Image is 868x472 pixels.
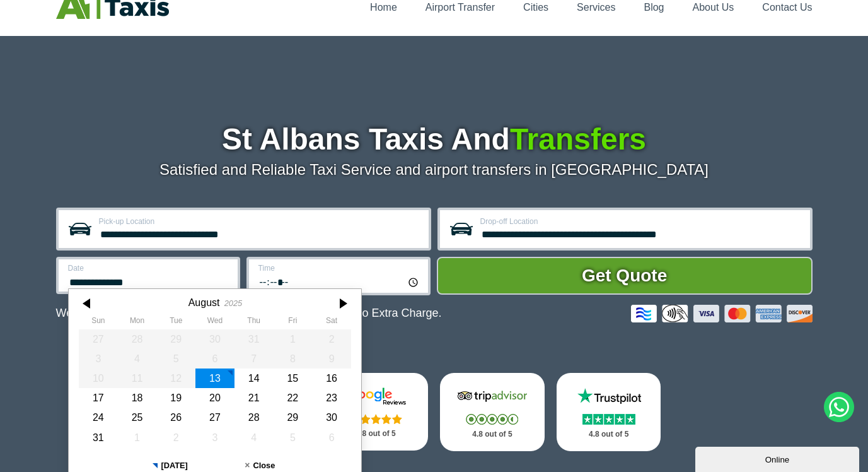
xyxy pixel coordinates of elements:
[56,161,813,179] p: Satisfied and Reliable Taxi Service and airport transfers in [GEOGRAPHIC_DATA]
[370,2,397,13] a: Home
[99,218,421,225] label: Pick-up Location
[117,388,156,408] div: 18 August 2025
[350,414,402,424] img: Stars
[195,428,234,447] div: 03 September 2025
[273,388,312,408] div: 22 August 2025
[234,329,273,349] div: 31 July 2025
[273,408,312,427] div: 29 August 2025
[234,369,273,388] div: 14 August 2025
[631,305,813,322] img: Credit And Debit Cards
[577,2,615,13] a: Services
[188,297,219,309] div: August
[454,427,531,442] p: 4.8 out of 5
[557,373,661,451] a: Trustpilot Stars 4.8 out of 5
[437,257,813,295] button: Get Quote
[480,218,802,225] label: Drop-off Location
[79,349,118,369] div: 03 August 2025
[234,349,273,369] div: 07 August 2025
[117,329,156,349] div: 28 July 2025
[156,428,195,447] div: 02 September 2025
[195,408,234,427] div: 27 August 2025
[56,307,442,320] p: We Now Accept Card & Contactless Payment In
[79,388,118,408] div: 17 August 2025
[312,408,351,427] div: 30 August 2025
[117,408,156,427] div: 25 August 2025
[117,428,156,447] div: 01 September 2025
[338,387,414,406] img: Google
[510,122,646,156] span: Transfers
[762,2,812,13] a: Contact Us
[312,388,351,408] div: 23 August 2025
[273,428,312,447] div: 05 September 2025
[312,329,351,349] div: 02 August 2025
[195,388,234,408] div: 20 August 2025
[117,349,156,369] div: 04 August 2025
[79,408,118,427] div: 24 August 2025
[582,414,635,425] img: Stars
[79,316,118,329] th: Sunday
[273,349,312,369] div: 08 August 2025
[156,408,195,427] div: 26 August 2025
[337,426,414,442] p: 4.8 out of 5
[570,427,647,442] p: 4.8 out of 5
[156,369,195,388] div: 12 August 2025
[68,264,230,272] label: Date
[466,414,518,425] img: Stars
[79,428,118,447] div: 31 August 2025
[312,428,351,447] div: 06 September 2025
[523,2,548,13] a: Cities
[693,2,734,13] a: About Us
[234,408,273,427] div: 28 August 2025
[156,388,195,408] div: 19 August 2025
[117,316,156,329] th: Monday
[258,264,420,272] label: Time
[195,316,234,329] th: Wednesday
[312,316,351,329] th: Saturday
[273,369,312,388] div: 15 August 2025
[195,369,234,388] div: 13 August 2025
[273,329,312,349] div: 01 August 2025
[695,444,862,472] iframe: chat widget
[117,369,156,388] div: 11 August 2025
[273,316,312,329] th: Friday
[234,388,273,408] div: 21 August 2025
[79,329,118,349] div: 27 July 2025
[156,316,195,329] th: Tuesday
[195,329,234,349] div: 30 July 2025
[323,373,428,451] a: Google Stars 4.8 out of 5
[234,316,273,329] th: Thursday
[224,298,241,308] div: 2025
[644,2,664,13] a: Blog
[425,2,495,13] a: Airport Transfer
[156,329,195,349] div: 29 July 2025
[79,369,118,388] div: 10 August 2025
[454,387,530,406] img: Tripadvisor
[156,349,195,369] div: 05 August 2025
[312,369,351,388] div: 16 August 2025
[571,387,647,406] img: Trustpilot
[234,428,273,447] div: 04 September 2025
[297,307,441,319] span: The Car at No Extra Charge.
[195,349,234,369] div: 06 August 2025
[312,349,351,369] div: 09 August 2025
[56,124,813,155] h1: St Albans Taxis And
[440,373,545,451] a: Tripadvisor Stars 4.8 out of 5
